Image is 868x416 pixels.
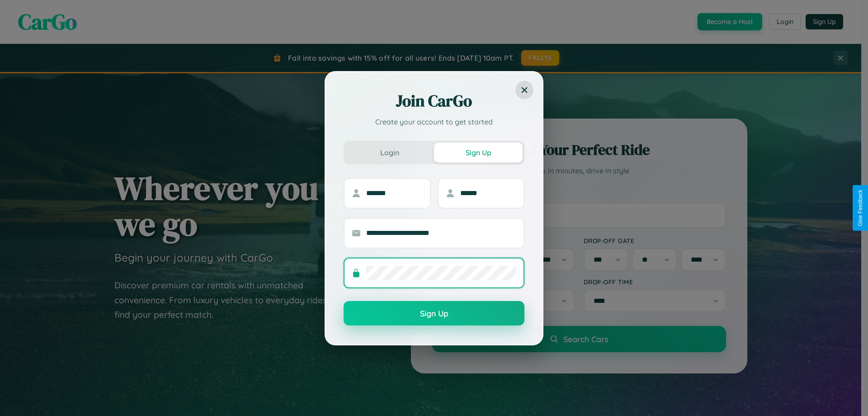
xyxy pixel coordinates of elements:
div: Give Feedback [857,190,863,226]
h2: Join CarGo [344,90,524,112]
button: Login [345,143,434,163]
button: Sign Up [434,143,523,163]
button: Sign Up [344,301,524,325]
p: Create your account to get started [344,116,524,127]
